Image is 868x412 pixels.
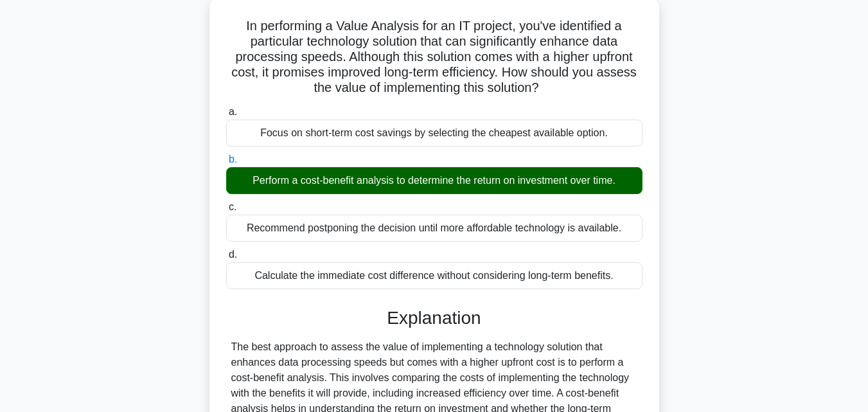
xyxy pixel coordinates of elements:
div: Perform a cost-benefit analysis to determine the return on investment over time. [226,167,642,194]
h5: In performing a Value Analysis for an IT project, you've identified a particular technology solut... [225,18,644,96]
span: a. [229,106,237,117]
div: Calculate the immediate cost difference without considering long-term benefits. [226,262,642,289]
span: b. [229,154,237,165]
div: Focus on short-term cost savings by selecting the cheapest available option. [226,120,642,147]
div: Recommend postponing the decision until more affordable technology is available. [226,215,642,242]
span: d. [229,249,237,260]
span: c. [229,201,236,212]
h3: Explanation [234,307,635,329]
